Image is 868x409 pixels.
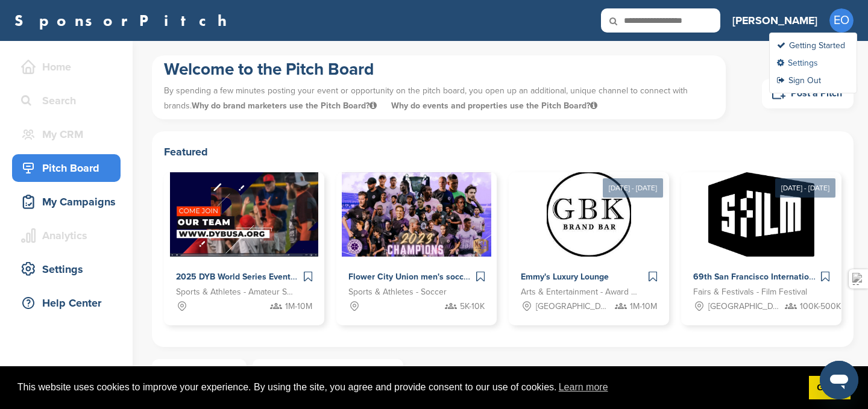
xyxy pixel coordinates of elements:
[693,286,807,299] span: Fairs & Festivals - Film Festival
[12,255,121,283] a: Settings
[18,90,121,111] div: Search
[800,300,841,313] span: 100K-500K
[152,359,247,384] a: Apply Filters
[460,300,485,313] span: 5K-10K
[170,172,319,257] img: Sponsorpitch &
[391,101,597,111] span: Why do events and properties use the Pitch Board?
[176,286,294,299] span: Sports & Athletes - Amateur Sports Leagues
[762,79,854,108] a: Post a Pitch
[18,191,121,213] div: My Campaigns
[777,75,821,86] a: Sign Out
[14,13,234,28] a: SponsorPitch
[630,300,657,313] span: 1M-10M
[12,289,121,317] a: Help Center
[192,101,379,111] span: Why do brand marketers use the Pitch Board?
[18,157,121,179] div: Pitch Board
[17,378,799,396] span: This website uses cookies to improve your experience. By using the site, you agree and provide co...
[777,58,818,68] a: Settings
[12,188,121,216] a: My Campaigns
[336,172,497,325] a: Sponsorpitch & Flower City Union men's soccer & Flower City 1872 women's soccer Sports & Athletes...
[18,56,121,78] div: Home
[348,272,611,282] span: Flower City Union men's soccer & Flower City 1872 women's soccer
[12,53,121,81] a: Home
[708,300,782,313] span: [GEOGRAPHIC_DATA], [GEOGRAPHIC_DATA]
[777,40,845,51] a: Getting Started
[12,120,121,148] a: My CRM
[521,272,609,282] span: Emmy's Luxury Lounge
[732,12,817,29] h3: [PERSON_NAME]
[775,178,835,198] div: [DATE] - [DATE]
[12,154,121,182] a: Pitch Board
[603,178,663,198] div: [DATE] - [DATE]
[12,87,121,114] a: Search
[12,222,121,249] a: Analytics
[708,172,814,257] img: Sponsorpitch &
[557,378,610,396] a: learn more about cookies
[18,225,121,246] div: Analytics
[18,292,121,314] div: Help Center
[285,300,312,313] span: 1M-10M
[18,258,121,280] div: Settings
[521,286,639,299] span: Arts & Entertainment - Award Show
[536,300,609,313] span: [GEOGRAPHIC_DATA], [GEOGRAPHIC_DATA]
[164,143,841,160] h2: Featured
[681,153,841,325] a: [DATE] - [DATE] Sponsorpitch & 69th San Francisco International Film Festival Fairs & Festivals -...
[829,8,854,33] span: EO
[547,172,631,257] img: Sponsorpitch &
[820,361,858,399] iframe: Button to launch messaging window
[348,286,447,299] span: Sports & Athletes - Soccer
[164,80,714,116] p: By spending a few minutes posting your event or opportunity on the pitch board, you open up an ad...
[342,172,492,257] img: Sponsorpitch &
[18,123,121,145] div: My CRM
[164,58,714,80] h1: Welcome to the Pitch Board
[176,272,295,282] span: 2025 DYB World Series Events
[809,376,851,400] a: dismiss cookie message
[732,7,817,34] a: [PERSON_NAME]
[509,153,669,325] a: [DATE] - [DATE] Sponsorpitch & Emmy's Luxury Lounge Arts & Entertainment - Award Show [GEOGRAPHIC...
[164,172,324,325] a: Sponsorpitch & 2025 DYB World Series Events Sports & Athletes - Amateur Sports Leagues 1M-10M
